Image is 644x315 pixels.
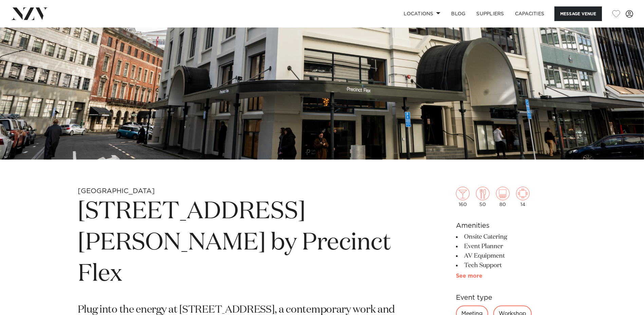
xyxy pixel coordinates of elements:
a: BLOG [446,6,471,21]
div: 160 [456,187,470,207]
button: Message Venue [554,6,602,21]
li: AV Equipment [456,251,567,261]
li: Tech Support [456,261,567,270]
img: nzv-logo.png [11,7,48,20]
a: Capacities [510,6,550,21]
li: Onsite Catering [456,232,567,242]
img: meeting.png [516,187,530,200]
div: 14 [516,187,530,207]
img: theatre.png [496,187,510,200]
a: SUPPLIERS [471,6,509,21]
small: [GEOGRAPHIC_DATA] [78,188,155,194]
div: 80 [496,187,510,207]
h6: Event type [456,293,567,303]
img: cocktail.png [456,187,470,200]
li: Event Planner [456,242,567,251]
h1: [STREET_ADDRESS][PERSON_NAME] by Precinct Flex [78,196,408,290]
div: 50 [476,187,490,207]
img: dining.png [476,187,490,200]
a: Locations [398,6,446,21]
h6: Amenities [456,221,567,231]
